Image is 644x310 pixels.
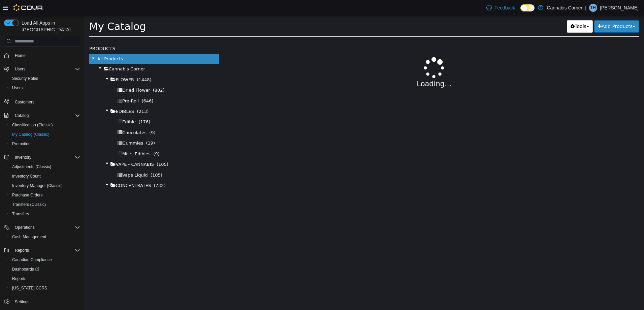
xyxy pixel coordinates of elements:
a: Users [9,84,25,92]
span: Reports [9,275,80,283]
button: Cash Management [7,232,83,242]
span: FLOWER [31,62,50,67]
span: Operations [15,225,35,230]
span: Transfers [12,211,29,217]
span: (1448) [53,62,67,67]
span: Users [12,85,23,91]
span: (213) [53,93,64,98]
span: Home [15,53,26,58]
span: Home [12,51,80,60]
a: Canadian Compliance [9,256,55,264]
button: Inventory [12,153,34,161]
span: (802) [69,72,80,77]
span: Settings [12,298,80,306]
span: Security Roles [9,74,80,83]
span: Users [15,66,25,72]
span: Vape Liquid [38,157,63,162]
span: All Products [13,41,39,46]
a: My Catalog (Classic) [9,130,52,138]
h5: Products [5,29,135,37]
button: Canadian Compliance [7,255,83,265]
span: Customers [15,99,34,105]
span: (732) [70,167,82,173]
button: Purchase Orders [7,190,83,200]
button: Tools [483,5,509,17]
a: Feedback [484,1,518,14]
p: Cannabis Corner [547,4,582,12]
span: Dashboards [9,265,80,273]
span: Customers [12,97,80,106]
span: Reports [15,248,29,253]
span: Security Roles [12,76,38,81]
button: [US_STATE] CCRS [7,283,83,293]
button: My Catalog (Classic) [7,130,83,139]
button: Settings [1,297,83,307]
span: Reports [12,246,80,254]
span: Users [12,65,80,73]
button: Inventory Count [7,172,83,181]
button: Operations [12,223,37,231]
span: Canadian Compliance [12,257,52,262]
span: Operations [12,223,80,231]
button: Inventory [1,153,83,162]
div: Tania Hines [589,4,597,12]
button: Transfers (Classic) [7,200,83,209]
button: Home [1,51,83,60]
button: Users [1,64,83,74]
button: Security Roles [7,74,83,83]
span: Transfers (Classic) [9,200,80,209]
span: (176) [54,104,66,109]
span: (105) [72,146,84,151]
span: Inventory Manager (Classic) [12,183,63,188]
button: Users [7,83,83,93]
a: Customers [12,98,37,106]
span: Dark Mode [520,11,521,12]
span: TH [590,4,596,12]
button: Promotions [7,139,83,149]
span: (9) [65,115,71,120]
a: Reports [9,275,29,283]
span: Transfers (Classic) [12,202,46,207]
a: Promotions [9,140,35,148]
span: VAPE - CANNABIS [31,146,69,151]
span: Catalog [12,112,80,120]
span: Classification (Classic) [9,121,80,129]
span: Transfers [9,210,80,218]
button: Transfers [7,209,83,219]
button: Add Products [510,5,555,17]
a: [US_STATE] CCRS [9,284,50,292]
a: Inventory Manager (Classic) [9,182,65,190]
a: Security Roles [9,74,41,83]
a: Dashboards [9,265,42,273]
a: Dashboards [7,265,83,274]
span: Cash Management [12,234,46,240]
button: Operations [1,223,83,232]
p: Loading... [165,63,535,74]
span: Catalog [15,113,29,118]
span: Purchase Orders [9,191,80,199]
a: Transfers (Classic) [9,200,49,209]
a: Settings [12,298,32,306]
span: Inventory [12,153,80,161]
span: Dried Flower [38,72,66,77]
a: Cash Management [9,233,49,241]
span: Adjustments (Classic) [9,163,80,171]
span: (9) [69,136,75,141]
span: My Catalog [5,5,62,17]
span: Misc. Edibles [38,136,66,141]
button: Catalog [1,111,83,120]
span: Promotions [12,141,33,147]
span: Cash Management [9,233,80,241]
p: | [585,4,586,12]
span: Users [9,84,80,92]
button: Customers [1,97,83,106]
span: [US_STATE] CCRS [12,285,47,291]
a: Home [12,52,28,60]
a: Transfers [9,210,32,218]
span: Settings [15,299,29,305]
a: Inventory Count [9,172,43,180]
span: Washington CCRS [9,284,80,292]
span: Cannabis Corner [25,51,61,56]
span: Purchase Orders [12,192,43,198]
button: Inventory Manager (Classic) [7,181,83,190]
